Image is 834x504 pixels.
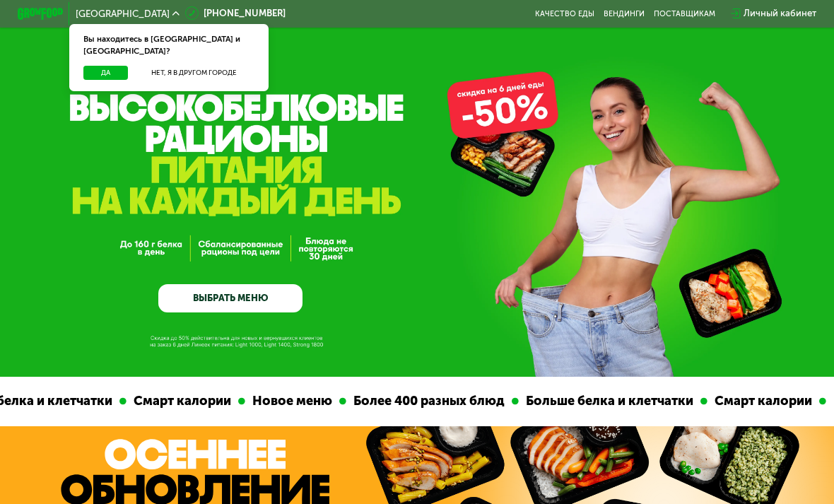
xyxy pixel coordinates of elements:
[127,392,238,411] div: Смарт калории
[245,392,339,411] div: Новое меню
[535,9,594,18] a: Качество еды
[185,6,286,20] a: [PHONE_NUMBER]
[158,284,303,313] a: ВЫБРАТЬ МЕНЮ
[604,9,645,18] a: Вендинги
[519,392,700,411] div: Больше белка и клетчатки
[69,24,269,66] div: Вы находитесь в [GEOGRAPHIC_DATA] и [GEOGRAPHIC_DATA]?
[76,9,170,18] span: [GEOGRAPHIC_DATA]
[654,9,715,18] div: поставщикам
[744,6,816,20] div: Личный кабинет
[707,392,819,411] div: Смарт калории
[83,66,128,80] button: Да
[346,392,512,411] div: Более 400 разных блюд
[133,66,255,80] button: Нет, я в другом городе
